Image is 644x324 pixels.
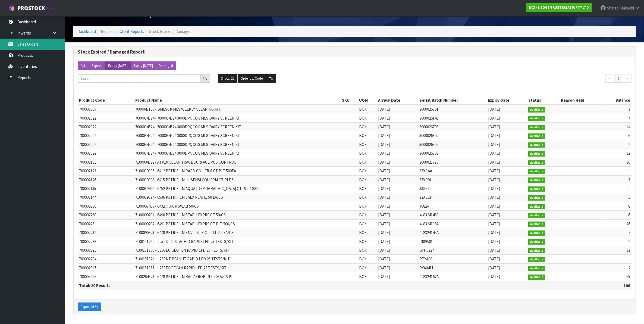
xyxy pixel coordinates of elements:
span: [DATE] [488,204,500,209]
span: 7100151269 - L25PST PISTACHIO RAPID LFD 25 TESTS/KIT [135,239,234,244]
span: 1 [628,195,630,200]
span: Stock Expired / Damaged [149,29,191,34]
span: Available [528,107,545,113]
span: 70824 [419,204,429,209]
a: ← [605,74,615,83]
small: WMS [46,6,55,11]
span: [DATE] [378,160,390,165]
span: [DATE] [378,248,390,253]
span: 7 [628,116,630,121]
th: Total: 20 Results [78,281,134,290]
span: [DATE] [378,168,390,173]
span: [DATE] [488,107,500,112]
button: Expiry [DATE] [130,61,156,70]
span: Available [528,160,545,166]
input: Search [78,74,201,83]
span: BOX [359,133,367,138]
span: [DATE] [378,124,390,129]
span: 700002291 [79,248,96,253]
span: 418324145A [419,230,439,235]
span: [DATE] [378,107,390,112]
span: [DATE] [378,265,390,270]
span: 6 [628,212,630,217]
span: 7100090323 - 6448 PETRIFILM ENV LISTR CT PLT 200EA/CS [135,230,234,235]
span: [DATE] [378,177,390,182]
span: 196 [624,283,630,288]
span: Available [528,204,545,210]
span: 700000005 [79,107,96,112]
span: [DATE] [488,177,500,182]
span: 7 [628,230,630,235]
span: 700002135 [79,186,96,191]
span: [DATE] [488,151,500,156]
span: 700002294 [79,256,96,261]
span: Available [528,169,545,174]
span: 65 [626,274,630,279]
span: Mahachi [620,5,634,11]
span: [DATE] [378,212,390,217]
span: 26 [626,221,630,226]
span: BOX [359,160,367,165]
th: Expiry Date [487,96,527,105]
span: PYA0411 [419,265,433,270]
span: 8 [628,204,630,209]
span: Available [528,186,545,192]
th: Balance [603,96,632,105]
span: 700002231 [79,221,96,226]
span: [DATE] [488,212,500,217]
span: 700005496 [79,274,96,279]
span: BOX [359,265,367,270]
span: 7100039395 - 6412 PETRIFILM RAPD COLIFRM CT PLT 500EA [135,168,236,173]
span: Available [528,275,545,280]
span: 7000043165 - BMLSCK MLS WEEKLY CLEANING KIT [135,107,221,112]
span: 3 [628,177,630,182]
span: [DATE] [488,168,500,173]
span: 3000026302 [419,133,438,138]
span: BOX [359,168,367,173]
span: [DATE] [488,265,500,270]
span: [DATE] [378,116,390,121]
span: BOX [359,124,367,129]
span: 700002230 [79,212,96,217]
span: 1 [628,186,630,191]
span: BOX [359,256,367,261]
span: 14 [626,124,630,129]
span: BOX [359,195,367,200]
span: 7100039398 - 6415 PETRIFILM HI-SENSI COLIFRM CT PLT 5 [135,177,234,182]
span: Reports [101,29,115,34]
button: Show: 25 [218,74,237,83]
span: [DATE] [378,186,390,191]
span: 700002144 [79,195,96,200]
span: BOX [359,142,367,147]
strong: N03 - NEOGEN AUSTRALASIA PTY LTD [529,5,589,10]
span: Available [528,213,545,218]
span: [DATE] [378,195,390,200]
span: 7100090292 - 6491 PETRIFILM STAPH EXPRS CT PLT 500/CS [135,221,235,226]
span: 418324146C [419,212,439,217]
span: 7100004522 - ATP10 CLEAN TRACE SURFACE POS CONTROL [135,160,236,165]
a: 1 [615,74,622,83]
span: [DATE] [488,142,500,147]
span: BOX [359,107,367,112]
span: 700002126 [79,177,96,182]
span: [DATE] [378,151,390,156]
span: 33XR9L [419,177,432,182]
th: Product Code [78,96,134,105]
span: [DATE] [378,133,390,138]
span: 33XLEH [419,195,432,200]
span: 2 [628,265,630,270]
span: 7000034524 - 7000034524 3000DPQCOG MLS DAIRY SCREEN KIT [135,151,241,156]
span: 700002022 [79,124,96,129]
span: 7000034524 - 7000034524 3000DPQCOG MLS DAIRY SCREEN KIT [135,142,241,147]
span: 418324162A [419,274,439,279]
span: BOX [359,239,367,244]
span: BOX [359,116,367,121]
span: 700002123 [79,168,96,173]
span: Available [528,257,545,262]
span: BOX [359,221,367,226]
span: 3000026301 [419,107,438,112]
a: Dashboard [77,29,96,34]
span: [DATE] [488,133,500,138]
span: BOX [359,212,367,217]
button: ALL [78,61,89,70]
